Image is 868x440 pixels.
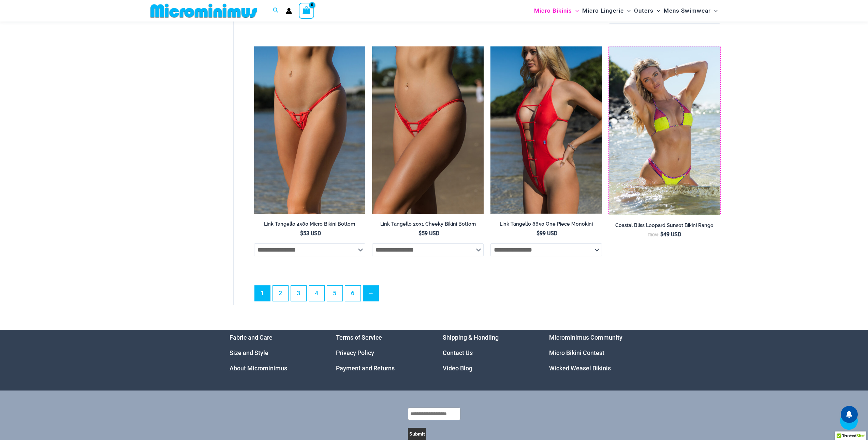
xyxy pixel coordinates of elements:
a: OutersMenu ToggleMenu Toggle [632,2,662,19]
bdi: 49 USD [660,231,681,238]
a: Video Blog [443,365,472,372]
h2: Coastal Bliss Leopard Sunset Bikini Range [609,222,720,229]
a: Size and Style [230,349,268,356]
span: Menu Toggle [624,2,631,19]
a: Link Tangello 8650 One Piece Monokini [490,221,602,230]
aside: Footer Widget 3 [443,330,532,376]
a: Page 6 [345,286,361,301]
a: Page 3 [291,286,306,301]
bdi: 99 USD [536,230,557,237]
nav: Menu [443,330,532,376]
span: Page 1 [255,286,270,301]
span: Menu Toggle [711,2,718,19]
button: Submit [408,428,426,440]
a: Link Tangello 2031 Cheeky Bikini Bottom [372,221,484,230]
a: Micro LingerieMenu ToggleMenu Toggle [580,2,632,19]
a: Account icon link [286,8,292,14]
a: Terms of Service [336,334,382,341]
span: Menu Toggle [653,2,660,19]
span: $ [300,230,303,237]
h2: Link Tangello 8650 One Piece Monokini [490,221,602,227]
span: $ [418,230,422,237]
nav: Site Navigation [531,1,721,20]
img: Coastal Bliss Leopard Sunset 3171 Tri Top 4371 Thong Bikini 06 [609,46,720,215]
img: Link Tangello 2031 Cheeky 01 [372,46,484,214]
h2: Link Tangello 2031 Cheeky Bikini Bottom [372,221,484,227]
img: Link Tangello 4580 Micro 01 [254,46,366,214]
img: Link Tangello 8650 One Piece Monokini 11 [490,46,602,214]
a: Page 2 [273,286,288,301]
a: Link Tangello 8650 One Piece Monokini 11Link Tangello 8650 One Piece Monokini 12Link Tangello 865... [490,46,602,214]
a: Search icon link [273,6,279,15]
span: Mens Swimwear [664,2,711,19]
a: Page 5 [327,286,342,301]
span: Micro Bikinis [534,2,572,19]
aside: Footer Widget 2 [336,330,426,376]
a: Micro Bikini Contest [549,349,604,356]
a: Coastal Bliss Leopard Sunset Bikini Range [609,222,720,231]
a: Shipping & Handling [443,334,499,341]
nav: Menu [549,330,639,376]
bdi: 53 USD [300,230,321,237]
span: Menu Toggle [572,2,579,19]
nav: Product Pagination [254,285,720,305]
a: Coastal Bliss Leopard Sunset 3171 Tri Top 4371 Thong Bikini 06Coastal Bliss Leopard Sunset 3171 T... [609,46,720,215]
a: Link Tangello 2031 Cheeky 01Link Tangello 2031 Cheeky 02Link Tangello 2031 Cheeky 02 [372,46,484,214]
span: From: [648,233,659,237]
a: Link Tangello 4580 Micro 01Link Tangello 4580 Micro 02Link Tangello 4580 Micro 02 [254,46,366,214]
span: $ [660,231,663,238]
a: → [363,286,379,301]
aside: Footer Widget 1 [230,330,319,376]
bdi: 59 USD [418,230,439,237]
a: Microminimus Community [549,334,622,341]
a: Wicked Weasel Bikinis [549,365,611,372]
nav: Menu [230,330,319,376]
a: View Shopping Cart, empty [299,3,314,18]
a: Link Tangello 4580 Micro Bikini Bottom [254,221,366,230]
a: Contact Us [443,349,473,356]
a: Page 4 [309,286,324,301]
img: MM SHOP LOGO FLAT [148,3,260,18]
a: Privacy Policy [336,349,374,356]
nav: Menu [336,330,426,376]
aside: Footer Widget 4 [549,330,639,376]
a: About Microminimus [230,365,287,372]
span: Micro Lingerie [582,2,624,19]
h2: Link Tangello 4580 Micro Bikini Bottom [254,221,366,227]
span: $ [536,230,540,237]
a: Micro BikinisMenu ToggleMenu Toggle [532,2,580,19]
a: Mens SwimwearMenu ToggleMenu Toggle [662,2,719,19]
a: Payment and Returns [336,365,395,372]
a: Fabric and Care [230,334,273,341]
span: Outers [634,2,653,19]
